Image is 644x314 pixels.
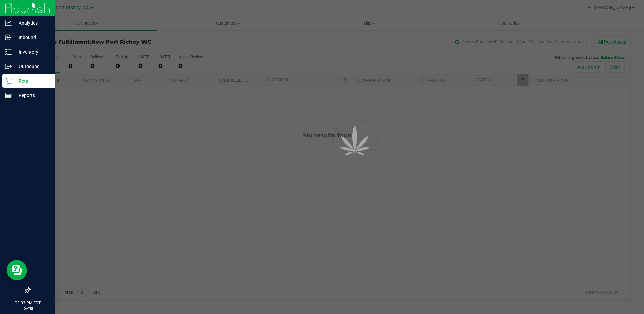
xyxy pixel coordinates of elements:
[5,20,12,26] inline-svg: Analytics
[12,77,52,85] p: Retail
[12,91,52,99] p: Reports
[5,92,12,99] inline-svg: Reports
[5,77,12,84] inline-svg: Retail
[3,306,52,311] p: [DATE]
[5,49,12,55] inline-svg: Inventory
[5,63,12,70] inline-svg: Outbound
[12,19,52,27] p: Analytics
[12,62,52,70] p: Outbound
[5,34,12,41] inline-svg: Inbound
[12,33,52,41] p: Inbound
[3,300,52,306] p: 03:03 PM EDT
[7,260,27,280] iframe: Resource center
[12,48,52,56] p: Inventory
